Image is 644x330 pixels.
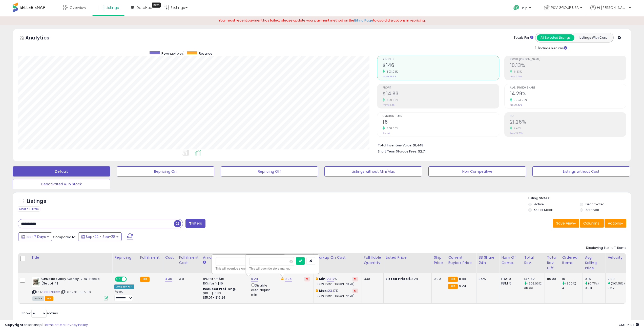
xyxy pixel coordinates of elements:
[114,290,134,301] div: Preset:
[152,3,161,8] div: Tooltip anchor
[501,277,518,281] div: FBA: 9
[378,142,622,148] li: $1,448
[597,5,627,10] span: Hi [PERSON_NAME]
[140,255,161,260] div: Fulfillment
[510,62,626,69] h2: 10.13%
[537,34,574,41] button: All Selected Listings
[115,277,122,281] span: ON
[106,5,119,10] span: Listings
[586,202,605,206] label: Deactivated
[459,276,466,281] span: 8.88
[479,255,497,266] div: BB Share 24h.
[386,277,428,281] div: $9.24
[319,288,328,293] b: Max:
[27,198,46,205] h5: Listings
[434,277,442,281] div: 0.00
[586,246,626,250] div: Displaying 1 to 1 of 1 items
[199,51,212,56] span: Revenue
[385,98,399,102] small: 329.86%
[316,294,358,298] p: 10.93% Profit [PERSON_NAME]
[179,255,199,266] div: Fulfillment Cost
[588,281,599,285] small: (0.77%)
[203,287,236,291] b: Reduced Prof. Rng.
[512,126,522,130] small: 7.48%
[117,166,214,177] button: Repricing On
[66,322,88,327] a: Privacy Policy
[547,277,556,281] div: 110.09
[203,281,245,286] div: 15% for > $15
[524,277,545,281] div: 146.42
[86,234,115,239] span: Sep-22 - Sep-28
[316,282,358,286] p: 10.93% Profit [PERSON_NAME]
[418,149,426,154] span: $2.71
[179,277,197,281] div: 3.9
[5,322,24,327] strong: Copyright
[524,255,543,266] div: Total Rev.
[43,290,60,294] a: B01DFN8LXG
[386,276,409,281] b: Listed Price:
[378,149,417,153] b: Short Term Storage Fees:
[161,51,184,56] span: Revenue (prev)
[510,91,626,98] h2: 14.29%
[534,208,553,212] label: Out of Stock
[385,70,398,74] small: 303.03%
[510,103,522,106] small: Prev: 0.43%
[43,322,65,327] a: Terms of Use
[61,290,91,294] span: | SKU: RS89087799
[585,286,605,290] div: 9.08
[316,255,360,260] div: Markup on Cost
[586,208,599,212] label: Archived
[510,115,626,118] span: ROI
[221,166,318,177] button: Repricing Off
[354,18,373,23] a: Billing Page
[553,219,579,228] button: Save View
[383,119,499,126] h2: 16
[386,255,429,260] div: Listed Price
[510,86,626,89] span: Avg. Buybox Share
[364,277,380,281] div: 330
[479,277,495,281] div: 34%
[219,18,426,23] span: Your most recent payment has failed, please update your payment method on the to avoid disruption...
[285,276,292,281] a: 9.24
[510,75,522,78] small: Prev: 9.50%
[605,219,626,228] button: Actions
[32,277,40,287] img: 514pHYFFsUL._SL40_.jpg
[378,143,412,147] b: Total Inventory Value:
[32,277,108,300] div: ASIN:
[13,179,110,189] button: Deactivated & In Stock
[251,276,258,281] a: 9.24
[383,62,499,69] h2: $146
[203,255,247,260] div: Amazon Fees
[328,288,336,293] a: 23.17
[324,166,422,177] button: Listings without Min/Max
[185,219,205,228] button: Filters
[383,115,499,118] span: Ordered Items
[203,291,245,296] div: $10 - $10.83
[383,132,390,135] small: Prev: 4
[580,219,604,228] button: Columns
[528,196,631,201] p: Listing States:
[203,296,245,300] div: $15.01 - $16.24
[532,166,630,177] button: Listings without Cost
[534,202,544,206] label: Active
[608,277,628,281] div: 2.29
[531,45,573,51] div: Include Returns
[512,98,527,102] small: 3223.26%
[524,286,545,290] div: 36.33
[585,277,605,281] div: 9.15
[18,232,52,241] button: Last 7 Days
[114,284,134,289] div: Amazon AI *
[547,255,558,271] div: Total Rev. Diff.
[383,103,394,106] small: Prev: $3.45
[434,255,444,266] div: Ship Price
[512,70,522,74] small: 6.63%
[562,286,583,290] div: 4
[316,277,358,286] div: %
[31,255,110,260] div: Title
[70,5,86,10] span: Overview
[45,296,53,301] span: FBA
[513,5,520,11] i: Get Help
[140,277,150,282] small: FBA
[448,284,458,289] small: FBA
[383,91,499,98] h2: $14.83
